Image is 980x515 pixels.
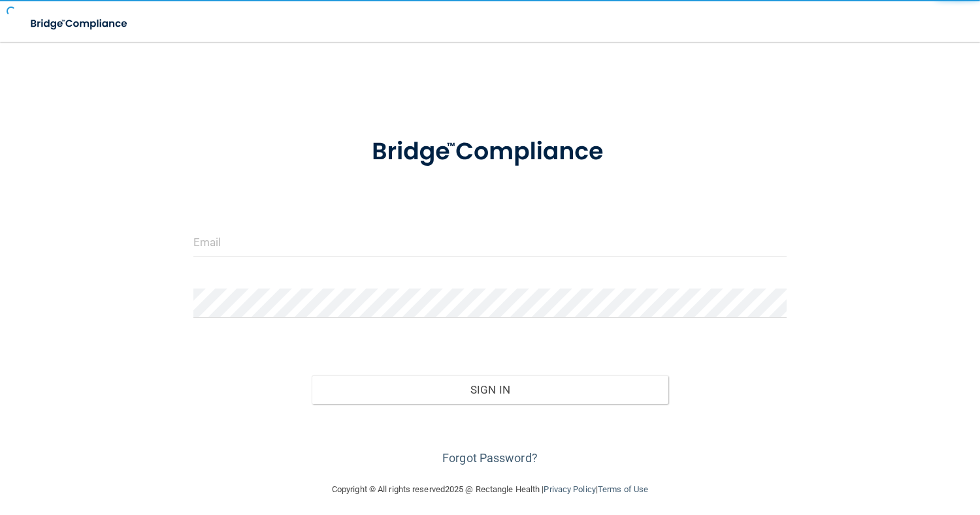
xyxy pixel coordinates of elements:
div: Copyright © All rights reserved 2025 @ Rectangle Health | | [252,469,728,510]
a: Privacy Policy [544,484,595,494]
input: Email [193,228,787,257]
img: bridge_compliance_login_screen.278c3ca4.svg [346,120,633,184]
img: bridge_compliance_login_screen.278c3ca4.svg [20,10,140,37]
button: Sign In [312,375,668,404]
a: Terms of Use [598,484,648,494]
a: Forgot Password? [442,451,538,465]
